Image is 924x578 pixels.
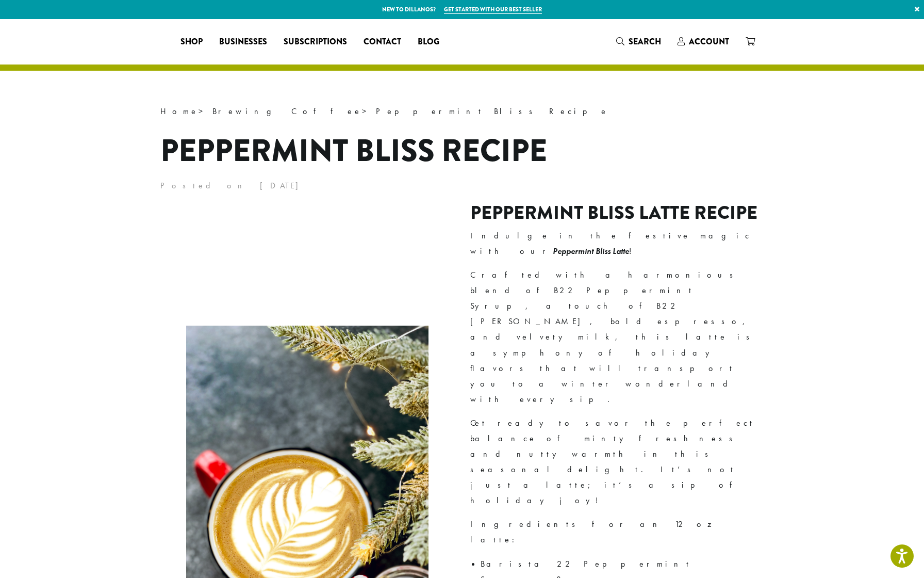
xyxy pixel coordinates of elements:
[470,285,695,311] a: B22 Peppermint Syrup
[629,36,661,47] span: Search
[444,5,542,14] a: Get started with our best seller
[608,33,669,50] a: Search
[470,228,764,259] p: Indulge in the festive magic with our !
[689,36,729,47] span: Account
[212,106,362,117] a: Brewing Coffee
[160,127,764,174] h1: Peppermint Bliss Recipe
[376,106,608,117] span: Peppermint Bliss Recipe
[470,415,764,508] p: Get ready to savor the perfect balance of minty freshness and nutty warmth in this seasonal delig...
[470,517,764,548] p: Ingredients for an 12 oz latte:
[160,178,764,194] p: Posted on [DATE]
[418,36,439,49] span: Blog
[284,36,347,49] span: Subscriptions
[364,36,401,49] span: Contact
[470,267,764,407] p: Crafted with a harmonious blend of , a touch of , bold espresso, and velvety milk, this latte is ...
[180,36,203,49] span: Shop
[172,34,211,50] a: Shop
[160,106,608,117] span: > >
[553,246,629,256] em: Peppermint Bliss Latte
[160,106,199,117] a: Home
[219,36,267,49] span: Businesses
[470,202,764,224] h2: Peppermint Bliss Latte Recipe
